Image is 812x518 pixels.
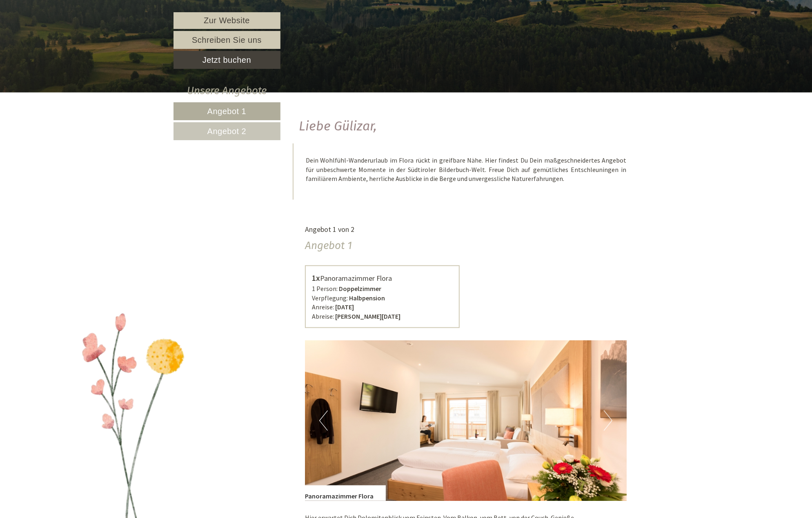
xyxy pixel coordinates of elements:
[312,272,453,284] div: Panoramazimmer Flora
[174,83,280,98] div: Unsere Angebote
[312,294,348,302] small: Verpflegung:
[207,127,247,136] span: Angebot 2
[604,410,612,431] button: Next
[312,284,338,293] small: 1 Person:
[349,294,385,302] b: Halbpension
[305,225,354,234] span: Angebot 1 von 2
[305,485,386,501] div: Panoramazimmer Flora
[207,107,247,116] span: Angebot 1
[306,156,627,184] p: Dein Wohlfühl-Wanderurlaub im Flora rückt in greifbare Nähe. Hier findest Du Dein maßgeschneidert...
[312,312,334,320] small: Abreise:
[174,51,280,69] a: Jetzt buchen
[299,119,377,133] h1: Liebe Gülizar,
[174,12,280,29] a: Zur Website
[305,238,352,253] div: Angebot 1
[312,273,320,283] b: 1x
[339,284,381,293] b: Doppelzimmer
[174,31,280,49] a: Schreiben Sie uns
[312,303,334,311] small: Anreise:
[319,410,328,431] button: Previous
[305,340,627,501] img: image
[335,312,400,320] b: [PERSON_NAME][DATE]
[335,303,354,311] b: [DATE]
